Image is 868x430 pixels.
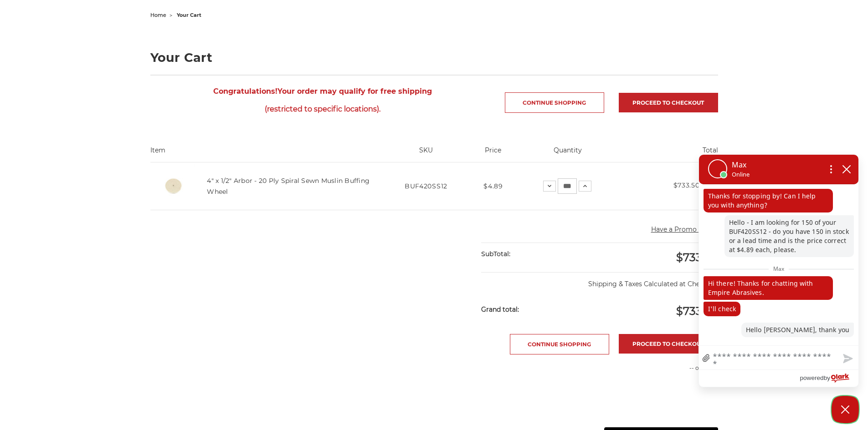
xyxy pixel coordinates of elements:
[150,82,495,118] span: Your order may qualify for free shipping
[621,146,718,162] th: Total
[699,154,859,387] div: olark chatbox
[704,189,833,212] p: Thanks for stopping by! Can I help you with anything?
[604,382,718,400] iframe: PayPal-paypal
[676,251,718,264] span: $733.50
[380,146,472,162] th: SKU
[732,159,750,170] p: Max
[405,182,447,190] span: BUF420SS12
[839,162,854,176] button: close chatbox
[150,100,495,118] span: (restricted to specific locations).
[473,146,514,162] th: Price
[604,364,718,372] p: -- or use --
[673,181,700,189] strong: $733.50
[824,372,830,384] span: by
[741,323,854,337] p: Hello [PERSON_NAME], thank you
[676,304,718,318] span: $733.50
[150,163,196,209] img: 4 inch spiral sewn 20 ply conventional buffing wheel
[558,178,577,194] input: 4" x 1/2" Arbor - 20 Ply Spiral Sewn Muslin Buffing Wheel Quantity:
[651,225,718,234] button: Have a Promo Code?
[150,12,166,18] a: home
[177,12,201,18] span: your cart
[699,348,714,369] a: file upload
[769,263,789,274] span: Max
[619,93,718,112] a: Proceed to checkout
[699,184,858,345] div: chat
[481,305,519,314] strong: Grand total:
[514,146,621,162] th: Quantity
[150,146,380,162] th: Item
[604,405,718,423] iframe: PayPal-paylater
[732,170,750,179] p: Online
[704,302,740,316] p: I'll check
[505,92,604,113] a: Continue Shopping
[800,370,858,387] a: Powered by Olark
[823,162,839,177] button: Open chat options menu
[836,349,858,369] button: Send message
[481,243,600,265] div: SubTotal:
[207,177,370,196] a: 4" x 1/2" Arbor - 20 Ply Spiral Sewn Muslin Buffing Wheel
[213,87,277,96] strong: Congratulations!
[619,334,718,354] a: Proceed to checkout
[483,182,503,190] span: $4.89
[832,396,859,423] button: Close Chatbox
[800,372,823,384] span: powered
[510,334,609,354] a: Continue Shopping
[704,276,833,300] p: Hi there! Thanks for chatting with Empire Abrasives.
[150,51,718,64] h1: Your Cart
[481,272,718,289] p: Shipping & Taxes Calculated at Checkout
[724,215,854,257] p: Hello - I am looking for 150 of your BUF420SS12 - do you have 150 in stock or a lead time and is ...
